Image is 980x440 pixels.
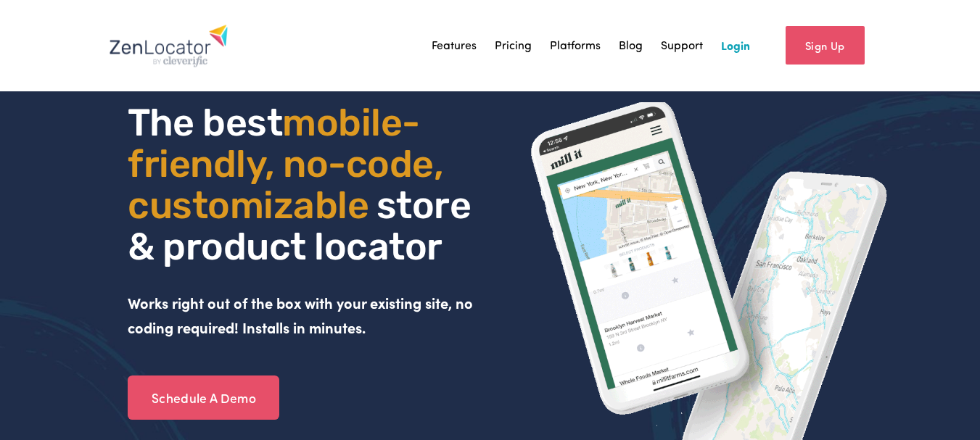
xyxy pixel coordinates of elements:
a: Platforms [550,35,601,57]
span: The best [128,100,282,145]
a: Pricing [495,35,532,57]
a: Sign Up [786,26,865,65]
span: store & product locator [128,183,479,269]
a: Blog [619,35,643,57]
a: Schedule A Demo [128,375,279,420]
a: Support [661,35,703,57]
img: Zenlocator [109,24,228,67]
strong: Works right out of the box with your existing site, no coding required! Installs in minutes. [128,293,477,337]
a: Login [721,35,750,57]
a: Features [432,35,477,57]
span: mobile- friendly, no-code, customizable [128,100,451,228]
